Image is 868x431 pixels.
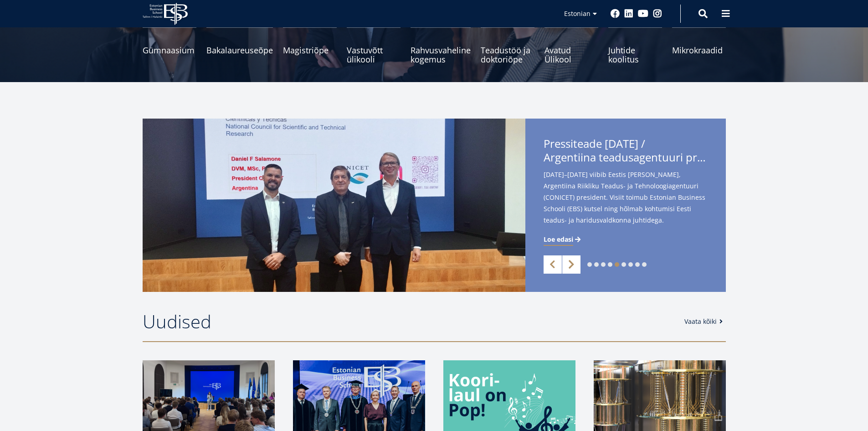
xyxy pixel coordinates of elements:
[562,255,580,274] a: Next
[544,27,598,64] a: Avatud Ülikool
[481,27,534,64] a: Teadustöö ja doktoriõpe
[672,27,726,64] a: Mikrokraadid
[143,310,675,333] h2: Uudised
[544,151,708,164] span: Argentiina teadusagentuuri president [PERSON_NAME] külastab Eestit
[635,262,640,267] a: 8
[608,46,662,64] span: Juhtide koolitus
[143,119,525,292] img: OG: IMAGE Daniel Salamone visit
[143,27,196,64] a: Gümnaasium
[587,262,592,267] a: 1
[544,169,708,226] span: [DATE]–[DATE] viibib Eestis [PERSON_NAME], Argentiina Riikliku Teadus- ja Tehnoloogiagentuuri (CO...
[544,46,598,64] span: Avatud Ülikool
[672,46,726,55] span: Mikrokraadid
[608,27,662,64] a: Juhtide koolitus
[283,46,337,55] span: Magistriõpe
[143,46,196,55] span: Gümnaasium
[347,46,401,64] span: Vastuvõtt ülikooli
[594,262,599,267] a: 2
[411,27,471,64] a: Rahvusvaheline kogemus
[206,27,273,64] a: Bakalaureuseõpe
[283,27,337,64] a: Magistriõpe
[615,262,619,267] a: 5
[544,235,573,244] span: Loe edasi
[684,317,726,326] a: Vaata kõiki
[611,9,620,18] a: Facebook
[544,137,708,167] span: Pressiteade [DATE] /
[347,27,401,64] a: Vastuvõtt ülikooli
[206,46,273,55] span: Bakalaureuseõpe
[621,262,626,267] a: 6
[653,9,662,18] a: Instagram
[601,262,606,267] a: 3
[608,262,612,267] a: 4
[638,9,648,18] a: Youtube
[411,46,471,64] span: Rahvusvaheline kogemus
[628,262,633,267] a: 7
[544,255,562,274] a: Previous
[544,235,582,244] a: Loe edasi
[481,46,534,64] span: Teadustöö ja doktoriõpe
[642,262,647,267] a: 9
[624,9,633,18] a: Linkedin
